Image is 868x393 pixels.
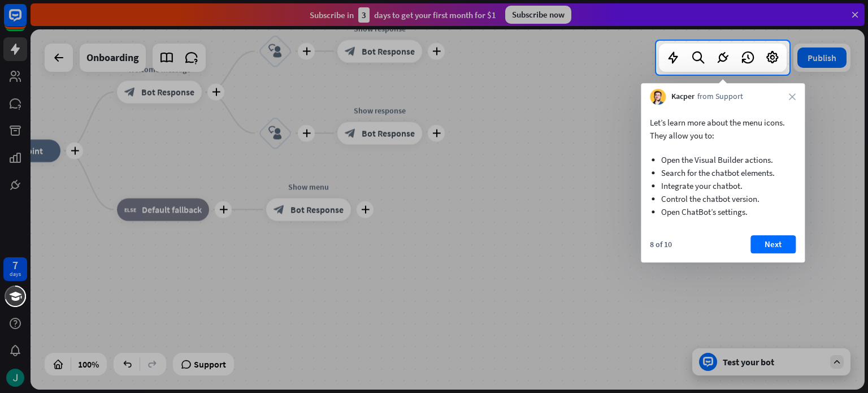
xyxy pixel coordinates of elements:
[671,91,695,102] span: Kacper
[650,116,796,142] p: Let’s learn more about the menu icons. They allow you to:
[661,153,784,166] li: Open the Visual Builder actions.
[9,5,43,38] button: Open LiveChat chat widget
[661,205,784,218] li: Open ChatBot’s settings.
[661,192,784,205] li: Control the chatbot version.
[750,235,796,253] button: Next
[789,93,796,100] i: close
[650,239,672,249] div: 8 of 10
[661,179,784,192] li: Integrate your chatbot.
[697,91,743,102] span: from Support
[661,166,784,179] li: Search for the chatbot elements.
